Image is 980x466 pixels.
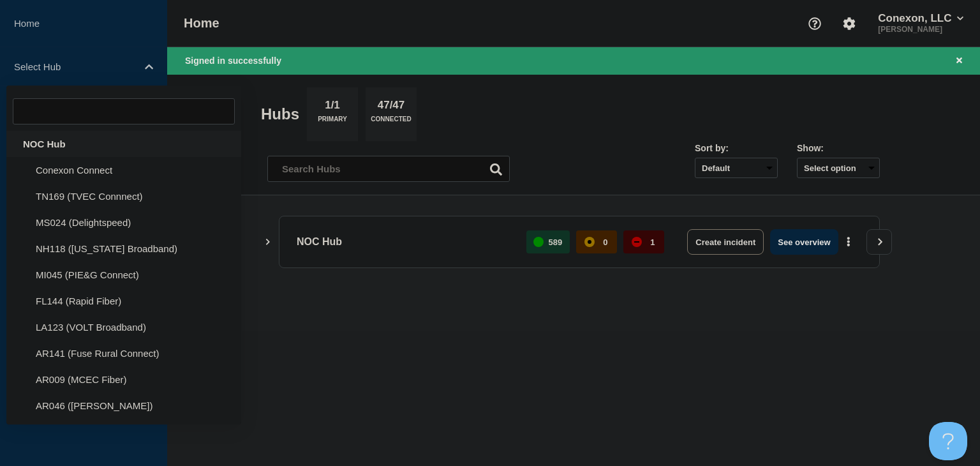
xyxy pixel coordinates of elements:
h1: Home [184,16,219,31]
li: AR046 ([PERSON_NAME]) [6,393,241,419]
div: NOC Hub [6,131,241,157]
button: See overview [770,229,838,255]
li: TN169 (TVEC Connnect) [6,183,241,209]
p: Select Hub [14,61,137,72]
p: NOC Hub [297,229,512,255]
p: Primary [318,116,347,129]
button: More actions [840,230,857,254]
button: Support [801,10,828,37]
p: [PERSON_NAME] [875,25,966,34]
p: 1/1 [320,99,345,116]
p: 1 [650,237,655,247]
li: MI045 (PIE&G Connect) [6,262,241,288]
p: Connected [371,116,411,129]
iframe: Help Scout Beacon - Open [929,422,967,460]
li: LA123 (VOLT Broadband) [6,314,241,340]
button: Create incident [687,229,764,255]
button: View [866,229,892,255]
input: Search Hubs [267,156,510,182]
p: 0 [603,237,607,247]
li: FL144 (Rapid Fiber) [6,288,241,314]
span: Signed in successfully [185,56,281,66]
div: up [533,237,544,247]
select: Sort by [695,158,778,178]
div: Sort by: [695,143,778,153]
p: 47/47 [373,99,410,116]
button: Close banner [951,54,967,68]
li: NH118 ([US_STATE] Broadband) [6,236,241,262]
li: AR009 (MCEC Fiber) [6,366,241,393]
button: Account settings [836,10,863,37]
button: Select option [797,158,880,178]
button: Show Connected Hubs [265,237,271,247]
h2: Hubs [261,105,299,123]
div: Show: [797,143,880,153]
div: down [632,237,642,247]
li: AR141 (Fuse Rural Connect) [6,340,241,366]
div: affected [584,237,595,247]
li: Conexon Connect [6,157,241,183]
p: 589 [549,237,563,247]
li: MS024 (Delightspeed) [6,209,241,236]
button: Conexon, LLC [875,12,966,25]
